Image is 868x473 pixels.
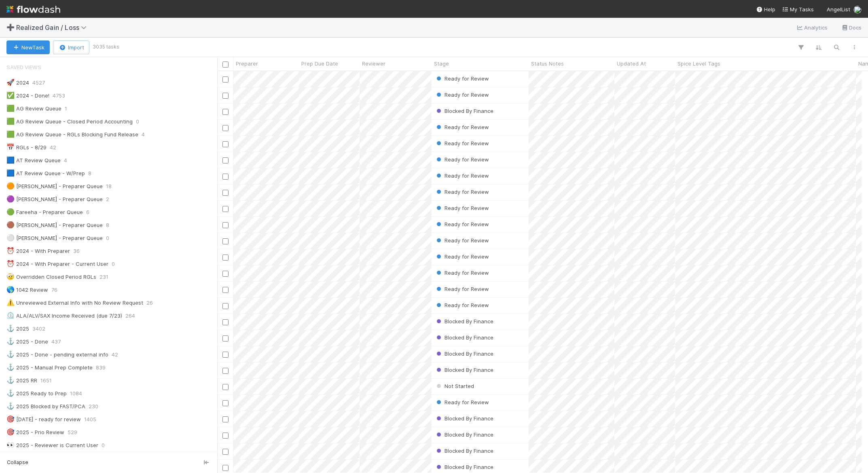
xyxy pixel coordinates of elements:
span: Realized Gain / Loss [16,23,91,32]
div: Ready for Review [435,91,489,99]
span: My Tasks [782,6,814,13]
span: Updated At [617,59,646,68]
div: Blocked By Finance [435,350,493,358]
div: 2024 - With Preparer [6,246,70,256]
div: [PERSON_NAME] - Preparer Queue [6,194,103,204]
input: Toggle Row Selected [222,125,229,131]
input: Toggle Row Selected [222,449,229,455]
span: 🟩 [6,131,15,138]
span: Prep Due Date [301,59,338,68]
div: Unreviewed External Info with No Review Request [6,298,143,308]
span: Ready for Review [435,140,489,146]
span: 🟦 [6,170,15,176]
span: 0 [102,440,105,450]
input: Toggle Row Selected [222,141,229,147]
span: Spice Level Tags [677,59,720,68]
span: 🟢 [6,208,15,215]
span: Ready for Review [435,75,489,82]
div: [PERSON_NAME] - Preparer Queue [6,233,103,243]
span: Preparer [236,59,258,68]
span: 6 [86,207,89,217]
div: [DATE] - ready for review [6,414,81,424]
span: AngelList [827,6,850,13]
span: 1405 [84,414,96,424]
div: Help [756,5,775,13]
input: Toggle Row Selected [222,255,229,261]
div: RGLs - 8/29 [6,142,47,153]
span: ✅ [6,92,15,99]
span: Ready for Review [435,91,489,98]
span: 264 [125,311,135,321]
input: Toggle All Rows Selected [222,62,229,68]
div: Blocked By Finance [435,463,493,471]
span: Status Notes [531,59,564,68]
input: Toggle Row Selected [222,384,229,390]
input: Toggle Row Selected [222,400,229,406]
span: ⚓ [6,377,15,384]
div: AT Review Queue - W/Prep [6,168,85,178]
span: 🎯 [6,416,15,422]
span: ⚓ [6,338,15,345]
input: Toggle Row Selected [222,319,229,325]
div: Ready for Review [435,285,489,293]
span: ⚓ [6,325,15,332]
span: 42 [50,142,56,153]
div: Blocked By Finance [435,333,493,341]
span: 8 [106,220,109,230]
span: Blocked By Finance [435,318,493,325]
div: 2025 [6,324,29,334]
div: Ready for Review [435,236,489,244]
span: ➕ [6,24,15,31]
input: Toggle Row Selected [222,416,229,422]
input: Toggle Row Selected [222,238,229,244]
span: Blocked By Finance [435,334,493,341]
div: 2025 RR [6,375,37,386]
span: ⚓ [6,403,15,409]
div: AG Review Queue - RGLs Blocking Fund Release [6,129,138,140]
span: 4753 [53,91,65,101]
span: Blocked By Finance [435,108,493,114]
input: Toggle Row Selected [222,157,229,163]
div: 2025 - Done - pending external info [6,350,108,360]
span: Collapse [7,459,28,466]
div: 2025 Ready to Prep [6,388,67,399]
span: Ready for Review [435,237,489,244]
div: Blocked By Finance [435,431,493,439]
span: 🎯 [6,428,15,435]
div: Ready for Review [435,252,489,261]
input: Toggle Row Selected [222,206,229,212]
small: 3035 tasks [93,43,119,51]
input: Toggle Row Selected [222,465,229,471]
span: 26 [146,298,153,308]
span: Reviewer [362,59,385,68]
span: 0 [112,259,115,269]
span: Blocked By Finance [435,350,493,357]
span: 1084 [70,388,82,399]
div: Blocked By Finance [435,107,493,115]
span: Blocked By Finance [435,415,493,422]
span: 🌎 [6,286,15,293]
span: 36 [73,246,80,256]
div: Ready for Review [435,301,489,309]
div: Ready for Review [435,172,489,180]
span: 18 [106,181,112,191]
span: ⚠️ [6,299,15,306]
div: 2025 - Prio Review [6,427,64,437]
img: avatar_a3b243cf-b3da-4b5c-848d-cbf70bdb6bef.png [853,6,862,14]
div: Ready for Review [435,155,489,163]
div: Ready for Review [435,269,489,277]
div: Ready for Review [435,204,489,212]
span: 4 [142,129,145,140]
div: [PERSON_NAME] - Preparer Queue [6,220,103,230]
span: Ready for Review [435,156,489,163]
div: Ready for Review [435,220,489,228]
div: ALA/ALV/SAX Income Received (due 7/23) [6,311,122,321]
span: 8 [88,168,91,178]
span: ⏲️ [6,312,15,319]
div: Ready for Review [435,188,489,196]
div: AG Review Queue [6,104,61,114]
span: Ready for Review [435,286,489,292]
a: My Tasks [782,5,814,13]
div: Ready for Review [435,74,489,83]
span: 0 [136,117,139,127]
